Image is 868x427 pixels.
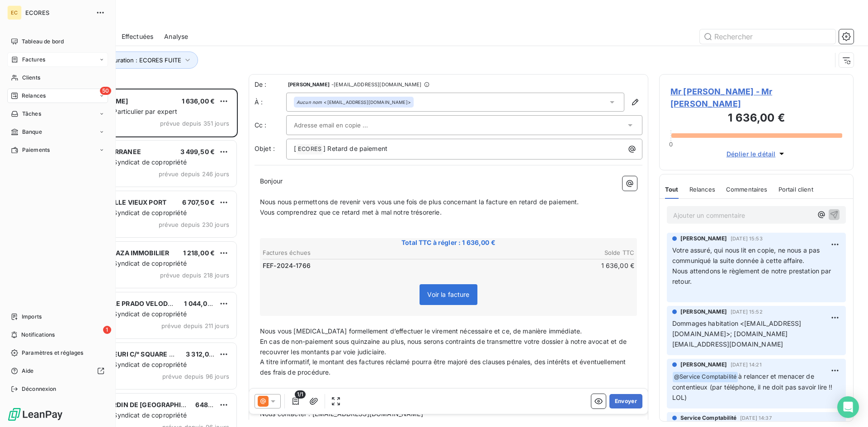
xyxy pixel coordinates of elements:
th: Solde TTC [449,248,635,258]
label: Cc : [255,121,286,130]
span: Plan de relance Syndicat de copropriété [65,361,187,368]
span: ] Retard de paiement [323,145,387,152]
span: [PERSON_NAME] [680,308,727,316]
span: Entité de facturation : ECORES FUITE [77,56,181,64]
span: Votre assuré, qui nous lit en copie, ne nous a pas communiqué la suite donnée à cette affaire. [672,246,822,264]
button: Entité de facturation : ECORES FUITE [64,52,198,69]
span: Vous comprendrez que ce retard met à mal notre trésorerie. [260,208,442,216]
span: 1/1 [295,390,306,399]
span: Plan de relance Syndicat de copropriété [65,310,187,318]
span: Nous nous permettons de revenir vers vous une fois de plus concernant la facture en retard de pai... [260,198,579,206]
span: Plan de relance Syndicat de copropriété [65,209,187,216]
span: Notifications [21,331,55,339]
th: Factures échues [262,248,448,258]
span: LAMY MARSEILLE PRADO VELODROME [64,300,187,307]
span: prévue depuis 218 jours [160,272,229,279]
span: FEF-2024-1766 [263,261,311,270]
span: Banque [22,128,42,136]
em: Aucun nom [297,99,322,105]
div: <[EMAIL_ADDRESS][DOMAIN_NAME]> [297,99,411,105]
span: Objet : [255,145,275,152]
span: Service Comptabilité [680,414,736,422]
span: Nous vous [MEDICAL_DATA] formellement d’effectuer le virement nécessaire et ce, de manière immédi... [260,327,582,335]
span: Effectuées [122,32,154,41]
span: Plan de relance Syndicat de copropriété [65,411,187,419]
span: Portail client [778,186,813,193]
span: prévue depuis 351 jours [160,120,229,127]
span: [DATE] 14:37 [740,415,772,421]
td: 1 636,00 € [449,261,635,271]
span: De : [255,80,286,89]
span: Dommages habitation <[EMAIL_ADDRESS][DOMAIN_NAME]>; [DOMAIN_NAME][EMAIL_ADDRESS][DOMAIN_NAME] [672,319,801,348]
span: Analyse [164,32,188,41]
span: Plan de relance Syndicat de copropriété [65,259,187,267]
span: prévue depuis 211 jours [161,322,229,329]
span: Tout [665,186,679,193]
span: Tâches [22,110,41,118]
span: Clients [22,74,40,82]
span: ECORES [25,9,90,16]
label: À : [255,98,286,107]
span: prévue depuis 246 jours [159,170,229,178]
span: Total TTC à régler : 1 636,00 € [261,238,636,247]
span: prévue depuis 230 jours [159,221,229,228]
span: 1 044,00 € [184,300,217,307]
span: 648,00 € [195,401,224,408]
span: Déplier le détail [726,149,776,159]
span: SDC LA CITE JARDIN DE [GEOGRAPHIC_DATA] C/° AUXITIME [64,401,251,408]
span: Factures [22,56,45,64]
button: Déplier le détail [724,149,789,159]
span: [PERSON_NAME] [680,361,727,369]
span: 3 312,00 € [186,350,219,358]
span: A titre informatif, le montant des factures réclamé pourra être majoré des clauses pénales, des i... [260,358,627,376]
span: [PERSON_NAME] [680,235,727,243]
span: Paramètres et réglages [22,349,83,357]
span: Nous attendons le règlement de notre prestation par retour. [672,267,833,285]
span: 6 707,50 € [182,198,215,206]
span: 3 499,50 € [180,148,215,155]
input: Rechercher [700,29,835,44]
span: Tableau de bord [22,38,64,46]
span: [DATE] 15:53 [731,236,763,241]
span: Plan de relance Particulier par expert [65,108,177,115]
span: 50 [100,87,111,95]
span: Déconnexion [22,385,57,393]
span: SDC LE PARC FLEURI C/° SQUARE HABITAT [64,350,196,358]
span: [ [294,145,296,152]
span: Commentaires [726,186,768,193]
span: 0 [669,141,673,148]
span: [PERSON_NAME] [288,82,330,87]
span: [DATE] 14:21 [731,362,762,367]
input: Adresse email en copie ... [294,118,391,132]
img: Logo LeanPay [7,407,63,422]
div: Open Intercom Messenger [837,396,859,418]
button: Envoyer [609,394,642,408]
span: Relances [689,186,715,193]
span: - [EMAIL_ADDRESS][DOMAIN_NAME] [331,82,421,87]
span: 1 [103,326,111,334]
span: @ Service Comptabilité [673,372,738,382]
span: Nous contacter : [EMAIL_ADDRESS][DOMAIN_NAME] [260,410,423,418]
span: 1 636,00 € [182,97,215,105]
span: [DATE] 15:52 [731,309,763,314]
a: Aide [7,364,108,378]
span: Relances [22,92,46,100]
span: ECORES [297,144,323,155]
div: EC [7,5,22,20]
span: Bonjour [260,177,283,185]
h3: 1 636,00 € [670,110,842,128]
span: prévue depuis 96 jours [162,373,229,380]
span: Mr [PERSON_NAME] - Mr [PERSON_NAME] [670,85,842,110]
span: Imports [22,313,42,321]
span: En cas de non-paiement sous quinzaine au plus, nous serons contraints de transmettre votre dossie... [260,338,628,356]
span: à relancer et menacer de contentieux (par téléphone, il ne doit pas savoir lire !! LOL) [672,372,835,401]
span: Paiements [22,146,50,154]
span: 1 218,00 € [183,249,215,257]
div: grid [43,89,238,427]
span: Voir la facture [427,291,469,298]
span: Aide [22,367,34,375]
span: CENTURY 21 - ICAZA IMMOBILIER [64,249,169,257]
span: Plan de relance Syndicat de copropriété [65,158,187,166]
